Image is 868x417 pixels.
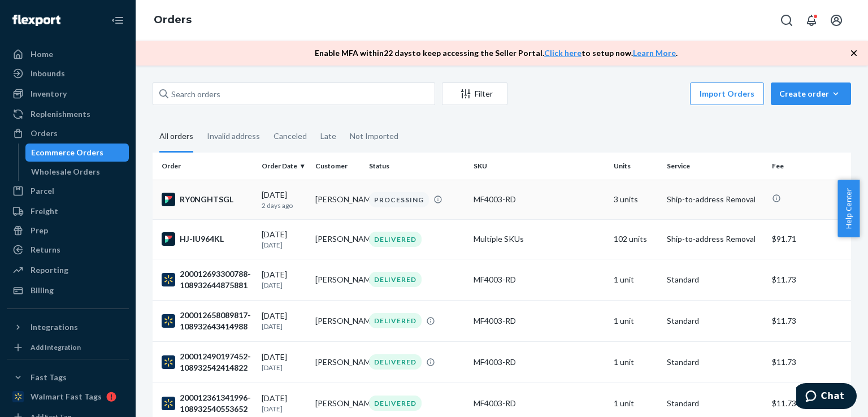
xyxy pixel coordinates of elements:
[364,153,469,180] th: Status
[311,300,364,341] td: [PERSON_NAME]
[315,47,678,59] p: Enable MFA within 22 days to keep accessing the Seller Portal. to setup now. .
[311,341,364,383] td: [PERSON_NAME]
[544,48,581,58] a: Click here
[609,259,663,300] td: 1 unit
[369,192,429,207] div: PROCESSING
[31,185,54,197] div: Parcel
[31,108,90,120] div: Replenishments
[7,64,129,82] a: Inbounds
[767,341,851,383] td: $11.73
[667,357,762,368] p: Standard
[609,180,663,219] td: 3 units
[7,261,129,279] a: Reporting
[7,105,129,123] a: Replenishments
[162,392,253,415] div: 200012361341996-108932540553652
[162,351,253,373] div: 200012490197452-108932542414822
[315,161,360,171] div: Customer
[262,269,306,290] div: [DATE]
[162,232,253,246] div: HJ-IU964KL
[7,368,129,386] button: Fast Tags
[31,88,67,99] div: Inventory
[207,121,260,151] div: Invalid address
[31,128,58,139] div: Orders
[25,144,129,162] a: Ecommerce Orders
[662,180,767,219] td: Ship-to-address Removal
[7,341,129,354] a: Add Integration
[31,244,60,255] div: Returns
[31,285,54,296] div: Billing
[667,274,762,285] p: Standard
[767,259,851,300] td: $11.73
[25,163,129,181] a: Wholesale Orders
[162,193,253,206] div: RY0NGHTSGL
[474,398,604,409] div: MF4003-RD
[609,219,663,259] td: 102 units
[145,4,201,37] ol: breadcrumbs
[154,14,192,26] a: Orders
[667,315,762,327] p: Standard
[369,232,422,247] div: DELIVERED
[262,310,306,331] div: [DATE]
[7,241,129,259] a: Returns
[369,313,422,328] div: DELIVERED
[162,310,253,332] div: 200012658089817-108932643414988
[31,49,53,60] div: Home
[7,318,129,336] button: Integrations
[633,48,676,58] a: Learn More
[369,354,422,370] div: DELIVERED
[796,383,857,411] iframe: Opens a widget where you can chat to one of our agents
[7,124,129,142] a: Orders
[262,393,306,414] div: [DATE]
[31,264,68,276] div: Reporting
[262,229,306,250] div: [DATE]
[257,153,311,180] th: Order Date
[767,300,851,341] td: $11.73
[350,121,398,151] div: Not Imported
[771,82,851,105] button: Create order
[662,219,767,259] td: Ship-to-address Removal
[31,166,100,177] div: Wholesale Orders
[369,272,422,287] div: DELIVERED
[7,85,129,103] a: Inventory
[31,372,67,383] div: Fast Tags
[474,194,604,205] div: MF4003-RD
[474,274,604,285] div: MF4003-RD
[262,201,306,210] p: 2 days ago
[12,15,60,26] img: Flexport logo
[609,341,663,383] td: 1 unit
[262,280,306,290] p: [DATE]
[7,221,129,240] a: Prep
[31,391,102,402] div: Walmart Fast Tags
[31,342,81,352] div: Add Integration
[262,351,306,372] div: [DATE]
[775,9,798,32] button: Open Search Box
[31,322,78,333] div: Integrations
[7,281,129,299] a: Billing
[7,182,129,200] a: Parcel
[274,121,307,151] div: Canceled
[690,82,764,105] button: Import Orders
[609,153,663,180] th: Units
[442,88,507,99] div: Filter
[262,189,306,210] div: [DATE]
[662,153,767,180] th: Service
[837,180,860,237] button: Help Center
[262,240,306,250] p: [DATE]
[159,121,193,153] div: All orders
[825,9,848,32] button: Open account menu
[767,153,851,180] th: Fee
[311,180,364,219] td: [PERSON_NAME]
[767,219,851,259] td: $91.71
[31,68,65,79] div: Inbounds
[609,300,663,341] td: 1 unit
[320,121,336,151] div: Late
[469,219,609,259] td: Multiple SKUs
[31,225,48,236] div: Prep
[7,202,129,220] a: Freight
[800,9,823,32] button: Open notifications
[779,88,843,99] div: Create order
[262,363,306,372] p: [DATE]
[262,404,306,414] p: [DATE]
